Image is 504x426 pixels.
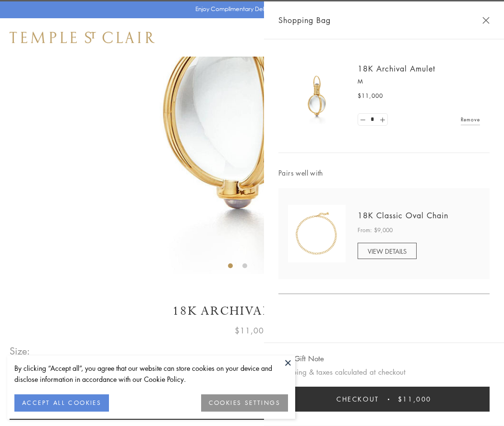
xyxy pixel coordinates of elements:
[461,114,480,125] a: Remove
[14,394,109,412] button: ACCEPT ALL COOKIES
[10,343,31,359] span: Size:
[358,63,435,74] a: 18K Archival Amulet
[278,353,324,365] button: Add Gift Note
[358,91,383,101] span: $11,000
[235,324,269,337] span: $11,000
[377,114,387,126] a: Set quantity to 2
[358,77,480,86] p: M
[288,67,346,125] img: 18K Archival Amulet
[10,303,494,319] h1: 18K Archival Amulet
[195,4,304,14] p: Enjoy Complimentary Delivery & Returns
[278,167,490,178] span: Pairs well with
[201,394,288,412] button: COOKIES SETTINGS
[288,205,346,262] img: N88865-OV18
[482,17,490,24] button: Close Shopping Bag
[358,210,448,221] a: 18K Classic Oval Chain
[368,247,407,256] span: VIEW DETAILS
[278,366,490,378] p: Shipping & taxes calculated at checkout
[398,394,432,404] span: $11,000
[336,394,379,404] span: Checkout
[358,114,368,126] a: Set quantity to 0
[278,387,490,412] button: Checkout $11,000
[358,225,393,235] span: From: $9,000
[10,32,155,43] img: Temple St. Clair
[278,14,331,26] span: Shopping Bag
[14,363,288,385] div: By clicking “Accept all”, you agree that our website can store cookies on your device and disclos...
[358,243,417,259] a: VIEW DETAILS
